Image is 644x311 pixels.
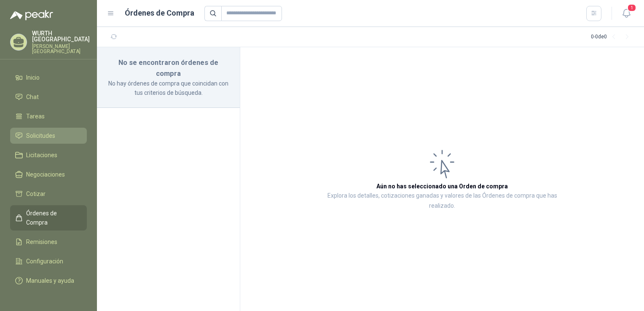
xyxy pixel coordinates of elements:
button: 1 [619,6,634,21]
a: Negociaciones [10,166,87,182]
h3: No se encontraron órdenes de compra [107,57,230,79]
img: Logo peakr [10,10,53,20]
p: WURTH [GEOGRAPHIC_DATA] [32,30,90,42]
a: Inicio [10,70,87,86]
span: Órdenes de Compra [26,209,79,227]
a: Órdenes de Compra [10,205,87,231]
span: Manuales y ayuda [26,276,74,285]
span: Inicio [26,73,40,82]
a: Solicitudes [10,128,87,144]
span: Solicitudes [26,131,55,140]
div: 0 - 0 de 0 [591,30,634,44]
h1: Órdenes de Compra [125,7,194,19]
span: Remisiones [26,237,57,247]
span: Tareas [26,112,45,121]
p: No hay órdenes de compra que coincidan con tus criterios de búsqueda. [107,79,230,97]
a: Cotizar [10,186,87,202]
span: Chat [26,92,39,102]
h3: Aún no has seleccionado una Orden de compra [376,182,508,191]
a: Configuración [10,253,87,269]
span: Licitaciones [26,150,57,160]
p: Explora los detalles, cotizaciones ganadas y valores de las Órdenes de compra que has realizado. [325,191,560,211]
span: Configuración [26,257,63,266]
a: Remisiones [10,234,87,250]
a: Chat [10,89,87,105]
a: Tareas [10,108,87,124]
a: Licitaciones [10,147,87,163]
a: Manuales y ayuda [10,273,87,289]
p: [PERSON_NAME] [GEOGRAPHIC_DATA] [32,44,90,54]
span: Negociaciones [26,170,65,179]
span: 1 [627,4,636,12]
span: Cotizar [26,189,46,198]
